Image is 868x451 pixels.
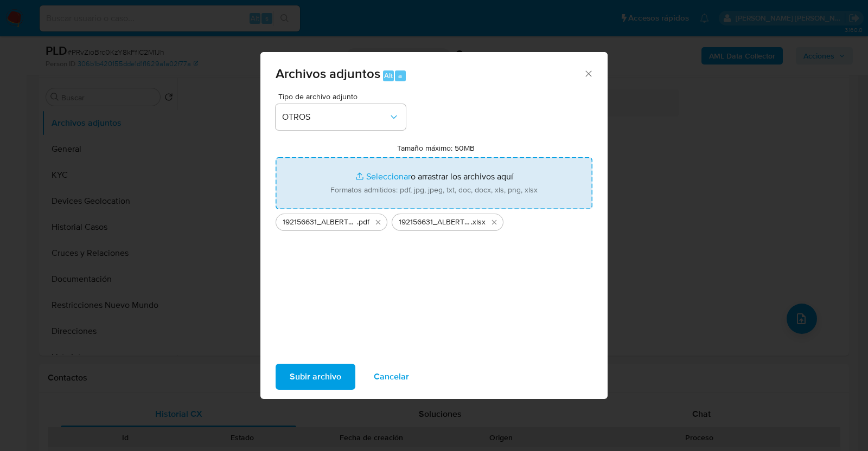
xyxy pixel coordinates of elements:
button: Cancelar [360,364,423,390]
button: OTROS [276,104,406,130]
ul: Archivos seleccionados [276,209,592,231]
span: Tipo de archivo adjunto [278,93,409,100]
button: Eliminar 192156631_ALBERTO HORTA_AGO2025.pdf [372,216,385,229]
span: a [398,70,402,81]
span: Alt [384,70,393,81]
span: Subir archivo [290,365,341,389]
span: .xlsx [471,217,486,228]
span: Cancelar [374,365,409,389]
label: Tamaño máximo: 50MB [397,143,475,153]
button: Eliminar 192156631_ALBERTO HORTA_AGO2025.xlsx [488,216,501,229]
span: .pdf [357,217,369,228]
button: Subir archivo [276,364,355,390]
span: Archivos adjuntos [276,64,380,83]
span: OTROS [282,112,388,123]
button: Cerrar [583,68,593,78]
span: 192156631_ALBERTO HORTA_AGO2025 [399,217,471,228]
span: 192156631_ALBERTO HORTA_AGO2025 [283,217,357,228]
